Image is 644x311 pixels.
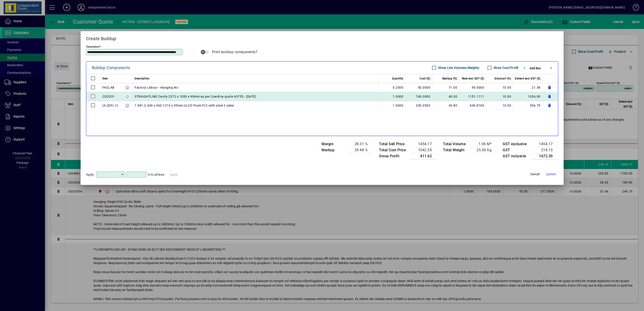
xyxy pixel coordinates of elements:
td: 71.00 [432,83,459,92]
td: 21.38 [513,83,543,92]
td: Margin [319,141,346,147]
span: Cost ($) [420,76,430,81]
td: Total Cost Price [377,147,410,153]
div: 440.8760 [461,103,484,108]
td: 10.00 [486,101,513,110]
span: Item [102,76,108,81]
td: 1.06 M³ [470,141,497,147]
span: Quantity [392,76,403,81]
td: 10.00 [486,83,513,92]
span: Extend excl GST ($) [515,76,540,81]
td: 40.00 [432,92,459,101]
td: 1672.30 [531,153,558,159]
td: GST exclusive [501,141,531,147]
span: Apply [86,173,94,176]
span: Print buildup components? [212,50,258,54]
td: Gross Profit [377,153,410,159]
h2: Create Buildup [81,31,564,44]
td: 1.981-2.400 x 960-1210 x 35mm ULCD Flush P/C with steel 2 sides [133,101,378,110]
td: 1454.17 [531,141,558,147]
label: Show Line Volumes/Weights [437,66,479,70]
td: 1042.55 [410,147,437,153]
td: 0.2500 [378,83,405,92]
td: 218.13 [531,147,558,153]
span: Rate excl GST ($) [462,76,484,81]
td: GST inclusive [501,153,531,159]
td: 1.0000 [378,92,405,101]
div: 95.0000 [461,85,484,90]
div: FACLAB [102,85,115,90]
span: % to all lines [148,173,164,176]
label: Show Cost/Profit [493,66,519,70]
td: GST [501,147,531,153]
td: 39.48 % [346,147,373,153]
span: Update [546,172,556,177]
button: Update [544,170,558,178]
td: Total Weight [441,147,470,153]
div: CSCO31 [102,94,115,99]
span: Discount (%) [494,76,511,81]
td: 1.0000 [378,101,405,110]
div: ULCDFL12 [102,103,118,108]
td: 411.62 [410,153,437,159]
div: 740.0000 [407,94,430,99]
td: 1036.00 [513,92,543,101]
td: 36.80 [432,101,459,110]
div: 50.0000 [407,85,430,90]
span: Description [135,76,150,81]
div: 1151.1111 [461,94,484,99]
div: 290.0500 [407,103,430,108]
td: Total Sell Price [377,141,410,147]
mat-label: Description [86,45,99,48]
td: Factory Labour - Hanging etc [133,83,378,92]
span: Add line [529,66,540,70]
td: 28.31 % [346,141,373,147]
button: Cancel [528,170,542,178]
td: 1454.17 [410,141,437,147]
div: Buildup Components [92,64,130,71]
td: 10.00 [486,92,513,101]
td: STRAIGHTLINE Cavity 2372 x 1000 x 90mm as per Cowdroy quote 60753 - [DATE] [133,92,378,101]
td: Markup [319,147,346,153]
span: Markup (%) [442,76,457,81]
td: Total Volume [441,141,470,147]
span: Cancel [530,172,540,177]
td: 25.00 Kg [470,147,497,153]
td: 396.79 [513,101,543,110]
